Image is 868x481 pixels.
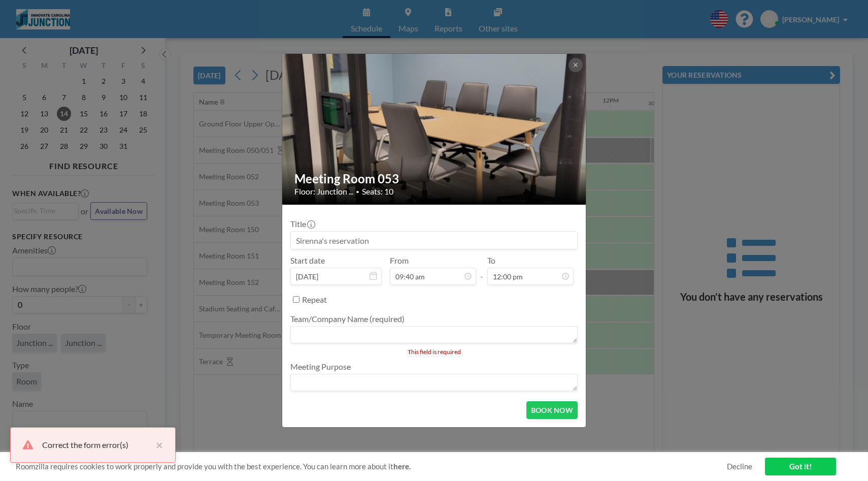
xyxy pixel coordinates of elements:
[16,462,727,471] span: Roomzilla requires cookies to work properly and provide you with the best experience. You can lea...
[487,255,495,266] label: To
[290,314,405,324] label: Team/Company Name (required)
[282,53,587,206] img: 537.jpg
[294,171,575,186] h2: Meeting Room 053
[390,255,409,266] label: From
[727,462,752,471] a: Decline
[408,348,461,356] div: This field is required
[480,259,483,281] span: -
[290,219,314,229] label: Title
[765,458,836,475] a: Got it!
[290,362,351,372] label: Meeting Purpose
[290,255,325,266] label: Start date
[302,295,327,305] label: Repeat
[393,462,411,471] a: here.
[526,401,578,419] button: BOOK NOW
[291,232,577,249] input: Sirenna's reservation
[294,186,353,197] span: Floor: Junction ...
[362,186,393,197] span: Seats: 10
[42,439,151,451] div: Correct the form error(s)
[356,188,359,196] span: •
[151,439,163,451] button: close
